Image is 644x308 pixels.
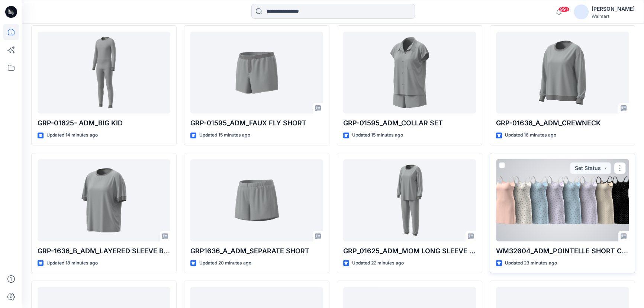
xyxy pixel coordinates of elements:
p: Updated 14 minutes ago [46,131,98,139]
a: GRP_01625_ADM_MOM LONG SLEEVE JOGGER [343,159,476,241]
p: GRP-01636_A_ADM_CREWNECK [496,118,629,128]
a: WM32604_ADM_POINTELLE SHORT CHEMISE_COLORWAY [496,159,629,241]
span: 99+ [558,6,570,12]
p: Updated 15 minutes ago [352,131,403,139]
p: WM32604_ADM_POINTELLE SHORT CHEMISE_COLORWAY [496,246,629,256]
p: Updated 22 minutes ago [352,259,404,267]
p: GRP-01595_ADM_FAUX FLY SHORT [190,118,323,128]
p: GRP-01595_ADM_COLLAR SET [343,118,476,128]
p: GRP-01625- ADM_BIG KID [38,118,170,128]
a: GRP-1636_B_ADM_LAYERED SLEEVE BOXY TEE [38,159,170,241]
a: GRP1636_A_ADM_SEPARATE SHORT [190,159,323,241]
p: GRP-1636_B_ADM_LAYERED SLEEVE BOXY TEE [38,246,170,256]
div: [PERSON_NAME] [592,4,635,13]
div: Walmart [592,13,635,19]
a: GRP-01595_ADM_COLLAR SET [343,32,476,114]
a: GRP-01636_A_ADM_CREWNECK [496,32,629,114]
p: GRP_01625_ADM_MOM LONG SLEEVE JOGGER [343,246,476,256]
img: avatar [574,4,589,19]
p: Updated 23 minutes ago [505,259,557,267]
p: Updated 18 minutes ago [46,259,98,267]
p: Updated 20 minutes ago [199,259,251,267]
p: GRP1636_A_ADM_SEPARATE SHORT [190,246,323,256]
p: Updated 15 minutes ago [199,131,250,139]
a: GRP-01595_ADM_FAUX FLY SHORT [190,32,323,114]
a: GRP-01625- ADM_BIG KID [38,32,170,114]
p: Updated 16 minutes ago [505,131,556,139]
